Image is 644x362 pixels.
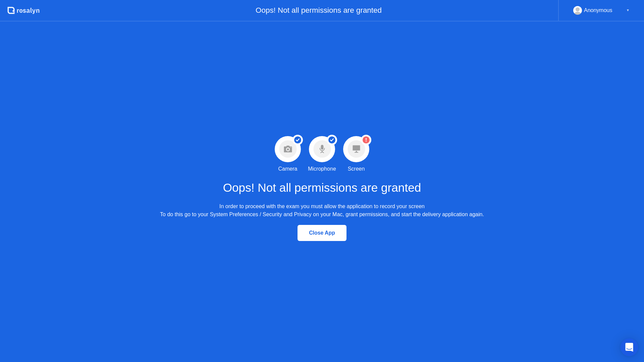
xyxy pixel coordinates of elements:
h1: Oops! Not all permissions are granted [223,179,421,197]
div: Close App [300,230,344,236]
div: Camera [278,165,298,173]
button: Close App [298,225,346,241]
div: Open Intercom Messenger [621,339,638,356]
div: Microphone [308,165,336,173]
div: Screen [348,165,365,173]
div: In order to proceed with the exam you must allow the application to record your screen To do this... [160,202,484,219]
div: ▼ [626,6,630,15]
div: Anonymous [584,6,612,15]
